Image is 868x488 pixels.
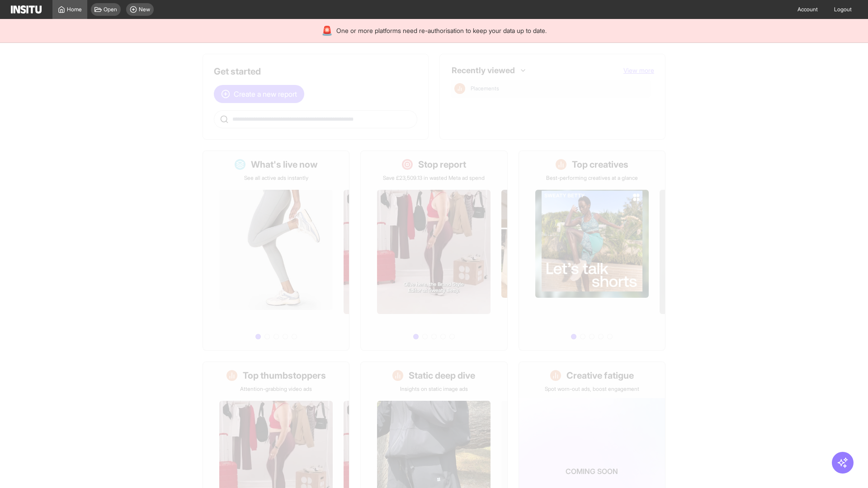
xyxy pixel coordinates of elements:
span: Open [104,6,117,13]
span: Home [67,6,82,13]
span: One or more platforms need re-authorisation to keep your data up to date. [336,26,547,35]
img: Logo [11,5,42,14]
span: New [139,6,150,13]
div: 🚨 [321,24,333,37]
